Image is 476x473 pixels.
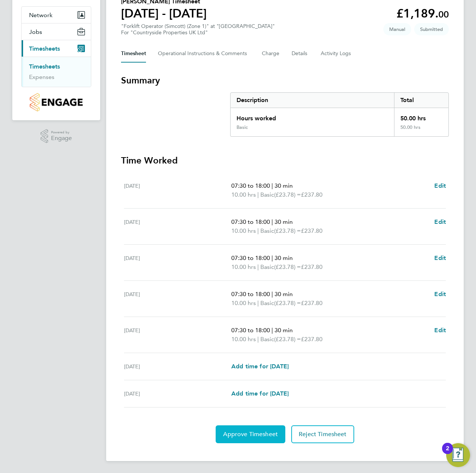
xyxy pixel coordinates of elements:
div: [DATE] [124,254,231,272]
a: Edit [434,254,446,263]
app-decimal: £1,189. [396,6,449,20]
span: Basic [260,335,274,344]
span: £237.80 [301,191,323,198]
span: 10.00 hrs [231,336,256,343]
div: Basic [237,124,248,130]
span: Edit [434,254,446,261]
button: Operational Instructions & Comments [158,45,250,63]
a: Add time for [DATE] [231,362,289,371]
span: £237.80 [301,299,323,307]
span: £237.80 [301,227,323,234]
a: Edit [434,181,446,190]
span: 07:30 to 18:00 [231,182,270,189]
span: | [272,182,273,189]
img: countryside-properties-logo-retina.png [30,93,82,111]
span: £237.80 [301,336,323,343]
a: Edit [434,290,446,299]
div: 50.00 hrs [394,108,448,124]
span: Add time for [DATE] [231,390,289,397]
div: Summary [230,92,449,137]
button: Jobs [22,23,91,40]
span: Reject Timesheet [299,431,347,438]
span: Powered by [51,129,72,136]
span: | [257,299,259,307]
div: [DATE] [124,290,231,308]
span: 07:30 to 18:00 [231,254,270,261]
a: Edit [434,326,446,335]
div: Timesheets [22,57,91,87]
h3: Time Worked [121,155,449,166]
button: Charge [262,45,280,63]
span: 30 min [275,218,293,225]
a: Powered byEngage [41,129,72,143]
div: [DATE] [124,389,231,398]
span: 10.00 hrs [231,227,256,234]
span: | [257,191,259,198]
span: | [272,291,273,298]
a: Go to home page [21,93,91,111]
span: | [257,227,259,234]
span: Basic [260,226,274,235]
span: £237.80 [301,263,323,270]
span: 10.00 hrs [231,263,256,270]
span: Timesheets [29,45,60,52]
span: (£23.78) = [274,336,301,343]
button: Details [292,45,309,63]
a: Edit [434,218,446,226]
span: Edit [434,327,446,334]
div: [DATE] [124,218,231,235]
span: Edit [434,182,446,189]
button: Timesheet [121,45,146,63]
span: (£23.78) = [274,191,301,198]
span: 07:30 to 18:00 [231,218,270,225]
div: [DATE] [124,181,231,199]
span: Edit [434,291,446,298]
a: Expenses [29,73,54,80]
span: 10.00 hrs [231,191,256,198]
span: 07:30 to 18:00 [231,291,270,298]
span: Basic [260,299,274,308]
span: (£23.78) = [274,227,301,234]
span: 10.00 hrs [231,299,256,307]
button: Reject Timesheet [291,425,354,443]
span: 30 min [275,254,293,261]
span: Edit [434,218,446,225]
button: Timesheets [22,40,91,57]
div: [DATE] [124,326,231,344]
span: Jobs [29,28,42,35]
span: This timesheet was manually created. [383,23,411,35]
div: [DATE] [124,362,231,371]
span: 30 min [275,182,293,189]
span: | [257,263,259,270]
div: For "Countryside Properties UK Ltd" [121,29,275,36]
span: 30 min [275,327,293,334]
span: | [272,218,273,225]
section: Timesheet [121,74,449,443]
span: This timesheet is Submitted. [414,23,449,35]
div: 50.00 hrs [394,124,448,136]
button: Approve Timesheet [216,425,285,443]
span: (£23.78) = [274,299,301,307]
a: Add time for [DATE] [231,389,289,398]
span: | [272,327,273,334]
button: Activity Logs [321,45,352,63]
a: Timesheets [29,63,60,70]
span: (£23.78) = [274,263,301,270]
button: Open Resource Center, 2 new notifications [446,443,470,467]
div: 2 [446,448,449,458]
span: Basic [260,263,274,272]
span: Add time for [DATE] [231,363,289,370]
div: Description [231,93,394,108]
div: "Forklift Operator (Simcott) (Zone 1)" at "[GEOGRAPHIC_DATA]" [121,23,275,36]
span: Approve Timesheet [223,431,278,438]
h1: [DATE] - [DATE] [121,6,207,21]
span: 07:30 to 18:00 [231,327,270,334]
span: | [257,336,259,343]
span: 00 [438,9,449,20]
h3: Summary [121,74,449,86]
span: 30 min [275,291,293,298]
button: Network [22,7,91,23]
span: Network [29,12,53,19]
span: Engage [51,135,72,142]
div: Total [394,93,448,108]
